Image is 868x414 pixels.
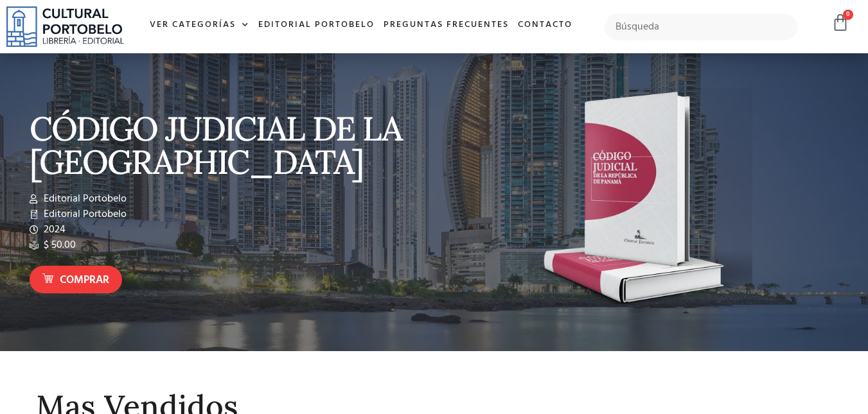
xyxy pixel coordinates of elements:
[30,112,428,178] p: CÓDIGO JUDICIAL DE LA [GEOGRAPHIC_DATA]
[513,12,577,39] a: Contacto
[40,191,127,207] span: Editorial Portobelo
[145,12,254,39] a: Ver Categorías
[40,222,66,237] span: 2024
[379,12,513,39] a: Preguntas frecuentes
[831,13,849,32] a: 0
[254,12,379,39] a: Editorial Portobelo
[843,10,853,20] span: 0
[40,207,127,222] span: Editorial Portobelo
[605,13,798,40] input: Búsqueda
[30,266,122,293] a: Comprar
[40,237,76,253] span: $ 50.00
[60,272,109,289] span: Comprar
